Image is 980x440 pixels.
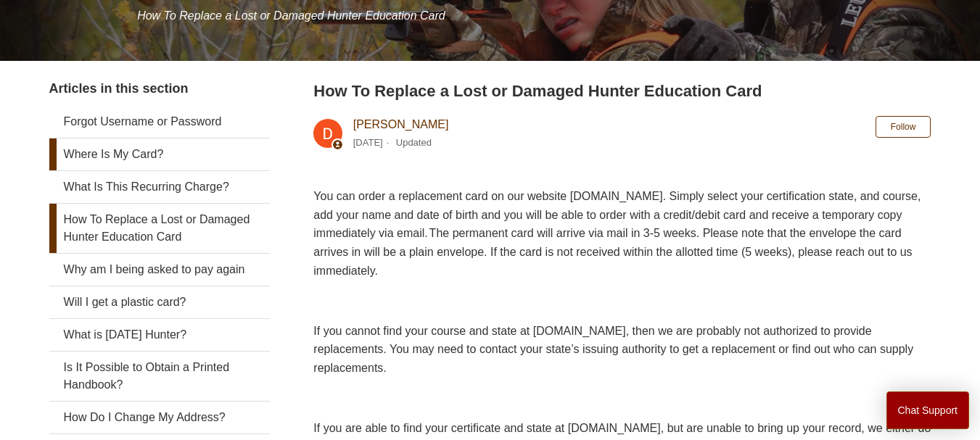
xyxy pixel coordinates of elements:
[353,118,449,130] a: [PERSON_NAME]
[886,391,970,429] button: Chat Support
[49,402,270,433] a: How Do I Change My Address?
[49,352,270,401] a: Is It Possible to Obtain a Printed Handbook?
[49,81,189,96] span: Articles in this section
[396,137,432,148] li: Updated
[49,254,270,286] a: Why am I being asked to pay again
[49,319,270,351] a: What is [DATE] Hunter?
[353,137,383,148] time: 03/04/2024, 08:49
[313,190,921,276] span: You can order a replacement card on our website [DOMAIN_NAME]. Simply select your certification s...
[49,138,270,170] a: Where Is My Card?
[49,171,270,203] a: What Is This Recurring Charge?
[49,286,270,318] a: Will I get a plastic card?
[137,9,445,22] span: How To Replace a Lost or Damaged Hunter Education Card
[313,325,913,374] span: If you cannot find your course and state at [DOMAIN_NAME], then we are probably not authorized to...
[49,106,270,138] a: Forgot Username or Password
[49,204,270,253] a: How To Replace a Lost or Damaged Hunter Education Card
[313,79,931,103] h2: How To Replace a Lost or Damaged Hunter Education Card
[876,116,931,138] button: Follow Article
